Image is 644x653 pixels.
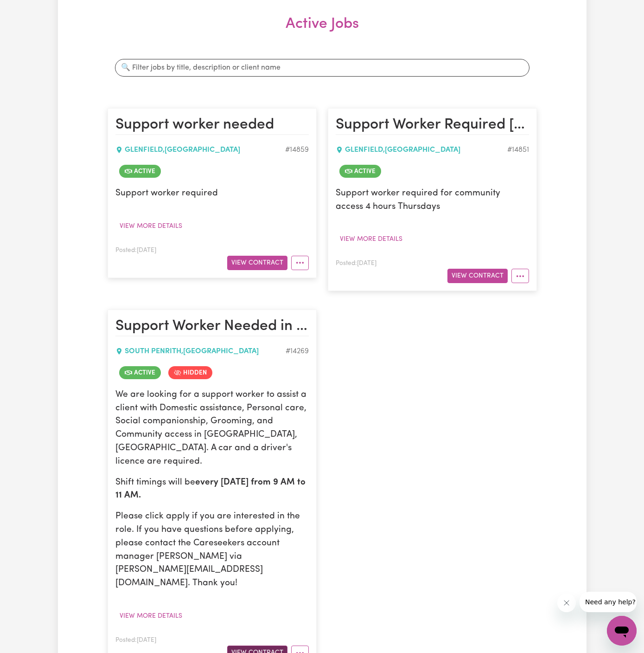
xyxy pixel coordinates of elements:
[168,366,212,379] span: Job is hidden
[119,165,161,178] span: Job is active
[115,187,309,200] p: Support worker required
[108,15,537,48] h2: Active Jobs
[607,616,637,646] iframe: Button to launch messaging window
[557,594,576,612] iframe: Close message
[115,219,186,233] button: View more details
[115,388,309,469] p: We are looking for a support worker to assist a client with Domestic assistance, Personal care, S...
[507,144,529,155] div: Job ID #14851
[115,247,156,253] span: Posted: [DATE]
[336,232,407,246] button: View more details
[447,269,508,283] button: View Contract
[115,609,186,623] button: View more details
[511,269,529,283] button: More options
[115,59,529,77] input: 🔍 Filter jobs by title, description or client name
[336,260,376,266] span: Posted: [DATE]
[580,592,637,612] iframe: Message from company
[115,478,306,500] strong: every [DATE] from 9 AM to 11 AM.
[291,256,309,270] button: More options
[115,637,156,643] span: Posted: [DATE]
[286,346,309,357] div: Job ID #14269
[115,476,309,503] p: Shift timings will be
[285,144,309,155] div: Job ID #14859
[115,144,285,155] div: GLENFIELD , [GEOGRAPHIC_DATA]
[336,116,529,135] h2: Support Worker Required Sunday
[227,256,287,270] button: View Contract
[115,510,309,590] p: Please click apply if you are interested in the role. If you have questions before applying, plea...
[336,187,529,214] p: Support worker required for community access 4 hours Thursdays
[119,366,161,379] span: Job is active
[115,317,309,336] h2: Support Worker Needed in South Penrith, NSW
[115,346,286,357] div: SOUTH PENRITH , [GEOGRAPHIC_DATA]
[336,144,507,155] div: GLENFIELD , [GEOGRAPHIC_DATA]
[115,116,309,135] h2: Support worker needed
[339,165,381,178] span: Job is active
